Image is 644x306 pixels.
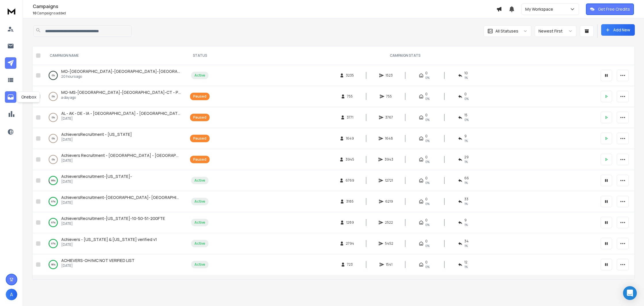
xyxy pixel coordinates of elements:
[193,157,206,162] div: Paused
[43,254,187,275] td: 96%ACHIEVERS-OH/MC NOT VERIFIED LIST[DATE]
[598,6,630,12] p: Get Free Credits
[61,153,290,158] span: Achievers Recruitment - [GEOGRAPHIC_DATA] - [GEOGRAPHIC_DATA] - [GEOGRAPHIC_DATA] - [GEOGRAPHIC_D...
[385,220,393,225] span: 2522
[464,71,468,75] span: 10
[425,92,428,96] span: 0
[61,90,199,95] span: MO-MS-[GEOGRAPHIC_DATA]-[GEOGRAPHIC_DATA]-CT - PROBLEM!!!
[61,216,165,221] a: AchieversRecruitment-[US_STATE]-10-50-51-200FTE
[425,197,428,202] span: 0
[52,157,55,162] p: 0 %
[464,96,469,101] span: 0 %
[51,199,55,204] p: 97 %
[464,159,468,164] span: 1 %
[43,149,187,170] td: 0%Achievers Recruitment - [GEOGRAPHIC_DATA] - [GEOGRAPHIC_DATA] - [GEOGRAPHIC_DATA] - [GEOGRAPHIC...
[464,239,469,244] span: 34
[525,6,555,12] p: My Workspace
[601,24,635,36] button: Add New
[61,200,181,205] p: [DATE]
[52,73,55,78] p: 0 %
[385,241,393,246] span: 5452
[61,74,181,79] p: 20 hours ago
[464,265,468,269] span: 1 %
[425,134,428,138] span: 0
[464,117,469,122] span: 0 %
[464,155,469,159] span: 29
[425,202,430,206] span: 0%
[61,179,132,184] p: [DATE]
[346,178,354,183] span: 6769
[425,155,428,159] span: 0
[52,136,55,141] p: 0 %
[61,95,181,100] p: a day ago
[51,241,55,246] p: 97 %
[6,6,17,16] img: logo
[193,136,206,141] div: Paused
[194,220,205,225] div: Active
[61,174,132,179] a: AchieversRecruitment-[US_STATE]-
[194,241,205,246] div: Active
[464,138,468,143] span: 1 %
[61,111,181,116] a: AL - AK - DE - IA - [GEOGRAPHIC_DATA] - [GEOGRAPHIC_DATA] - ME- [GEOGRAPHIC_DATA] - [GEOGRAPHIC_D...
[464,197,468,202] span: 33
[43,233,187,254] td: 97%Achievers - [US_STATE] & [US_STATE] verified v1[DATE]
[425,265,430,269] span: 0%
[193,115,206,120] div: Paused
[213,46,597,65] th: CAMPAIGN STATS
[386,262,392,267] span: 1541
[194,262,205,267] div: Active
[52,115,55,120] p: 0 %
[535,25,576,37] button: Newest First
[43,86,187,107] td: 0%MO-MS-[GEOGRAPHIC_DATA]-[GEOGRAPHIC_DATA]-CT - PROBLEM!!!a day ago
[61,237,157,242] a: Achievers - [US_STATE] & [US_STATE] verified v1
[6,289,17,300] button: A
[464,260,467,265] span: 12
[61,69,308,74] span: MO-[GEOGRAPHIC_DATA]-[GEOGRAPHIC_DATA]-[GEOGRAPHIC_DATA]-[GEOGRAPHIC_DATA] - NOT VERIFIED VIA REA...
[385,157,393,162] span: 3943
[52,94,55,99] p: 0 %
[61,116,181,121] p: [DATE]
[61,258,135,263] a: ACHIEVERS-OH/MC NOT VERIFIED LIST
[425,223,430,227] span: 0%
[386,94,392,99] span: 755
[33,11,496,16] p: Campaigns added
[495,28,518,34] p: All Statuses
[425,244,430,248] span: 0%
[61,69,181,74] a: MO-[GEOGRAPHIC_DATA]-[GEOGRAPHIC_DATA]-[GEOGRAPHIC_DATA]-[GEOGRAPHIC_DATA] - NOT VERIFIED VIA REA...
[346,157,354,162] span: 3945
[61,174,132,179] span: AchieversRecruitment-[US_STATE]-
[425,176,428,180] span: 0
[187,46,213,65] th: STATUS
[425,239,428,244] span: 0
[43,46,187,65] th: CAMPAIGN NAME
[586,3,634,15] button: Get Free Credits
[61,132,132,137] span: AchieversRecruitment - [US_STATE]
[61,137,132,142] p: [DATE]
[33,11,37,16] span: 10
[61,195,196,200] span: AchieversRecruitment-[GEOGRAPHIC_DATA]- [GEOGRAPHIC_DATA]-
[425,159,430,164] span: 0%
[425,260,428,265] span: 0
[194,178,205,183] div: Active
[61,242,157,247] p: [DATE]
[385,199,393,204] span: 6219
[194,199,205,204] div: Active
[51,178,55,183] p: 89 %
[61,195,181,200] a: AchieversRecruitment-[GEOGRAPHIC_DATA]- [GEOGRAPHIC_DATA]-
[464,244,468,248] span: 1 %
[43,191,187,212] td: 97%AchieversRecruitment-[GEOGRAPHIC_DATA]- [GEOGRAPHIC_DATA]-[DATE]
[425,96,430,101] span: 0%
[464,223,468,227] span: 1 %
[425,75,430,80] span: 0%
[347,115,353,120] span: 3771
[386,73,393,78] span: 1523
[61,237,157,242] span: Achievers - [US_STATE] & [US_STATE] verified v1
[193,94,206,99] div: Paused
[346,199,354,204] span: 3185
[623,286,637,300] div: Open Intercom Messenger
[464,218,467,223] span: 9
[464,202,468,206] span: 1 %
[464,92,467,96] span: 0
